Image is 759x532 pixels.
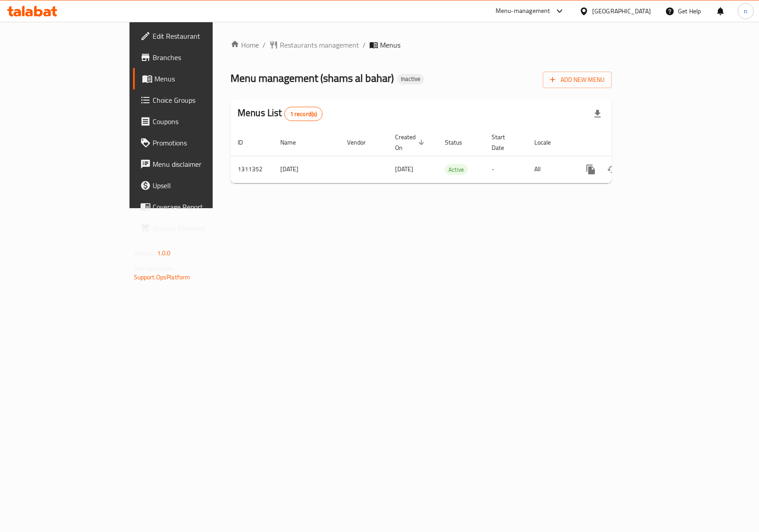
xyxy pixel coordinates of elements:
a: Grocery Checklist [133,218,256,239]
span: Coupons [153,116,249,127]
button: Change Status [602,159,623,180]
a: Branches [133,47,256,68]
span: Status [445,137,474,148]
span: Version: [134,247,156,259]
span: Vendor [347,137,377,148]
span: n [744,6,747,16]
td: All [527,156,573,183]
span: 1.0.0 [157,247,171,259]
span: Grocery Checklist [153,223,249,234]
li: / [363,40,366,50]
span: Start Date [492,132,517,153]
span: Edit Restaurant [153,31,249,41]
div: Inactive [397,74,424,85]
div: Export file [587,103,608,125]
a: Coupons [133,111,256,132]
nav: breadcrumb [230,40,612,50]
th: Actions [573,129,673,156]
a: Menus [133,68,256,89]
span: Inactive [397,75,424,83]
span: Add New Menu [550,74,605,85]
td: - [484,156,527,183]
span: Choice Groups [153,95,249,105]
span: Restaurants management [280,40,359,50]
a: Upsell [133,175,256,196]
a: Promotions [133,132,256,153]
table: enhanced table [230,129,673,183]
span: Menus [380,40,400,50]
span: ID [238,137,254,148]
span: Coverage Report [153,202,249,212]
span: Name [280,137,307,148]
span: [DATE] [395,163,413,175]
span: Menu disclaimer [153,159,249,169]
div: Menu-management [496,6,550,16]
div: Active [445,164,468,175]
span: Upsell [153,180,249,191]
div: Total records count [284,107,323,121]
button: Add New Menu [543,72,612,88]
td: [DATE] [273,156,340,183]
a: Coverage Report [133,196,256,218]
span: Branches [153,52,249,63]
span: Get support on: [134,262,175,274]
span: Active [445,165,468,175]
a: Support.OpsPlatform [134,271,190,283]
span: Promotions [153,137,249,148]
span: Menu management ( shams al bahar ) [230,68,394,88]
li: / [262,40,266,50]
a: Restaurants management [269,40,359,50]
span: Locale [534,137,562,148]
div: [GEOGRAPHIC_DATA] [592,6,651,16]
a: Edit Restaurant [133,25,256,47]
span: 1 record(s) [285,110,323,118]
a: Menu disclaimer [133,153,256,175]
span: Menus [154,73,249,84]
span: Created On [395,132,427,153]
button: more [580,159,602,180]
h2: Menus List [238,106,323,121]
a: Choice Groups [133,89,256,111]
